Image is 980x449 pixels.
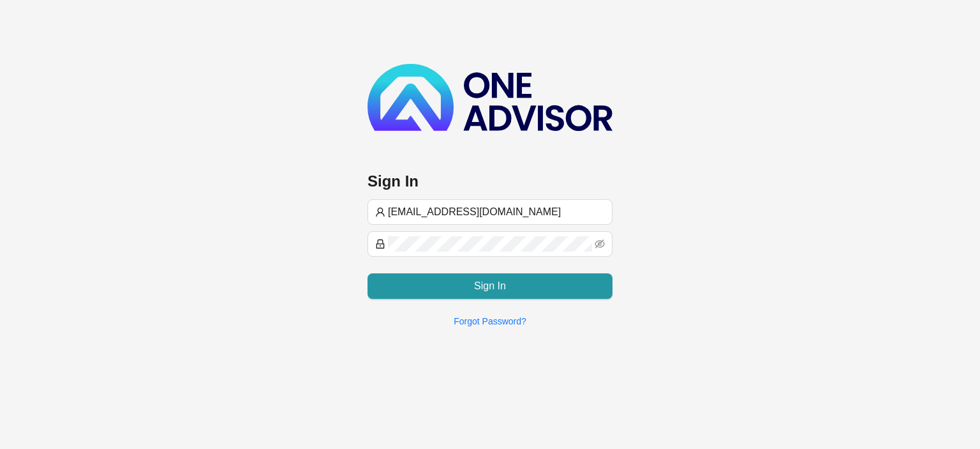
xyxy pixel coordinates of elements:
span: eye-invisible [595,239,605,249]
span: user [375,207,385,217]
span: Sign In [474,278,506,294]
a: Forgot Password? [454,316,526,326]
span: lock [375,239,385,249]
img: b89e593ecd872904241dc73b71df2e41-logo-dark.svg [367,64,612,131]
h3: Sign In [367,171,612,192]
button: Sign In [367,273,612,299]
input: Username [388,204,605,220]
